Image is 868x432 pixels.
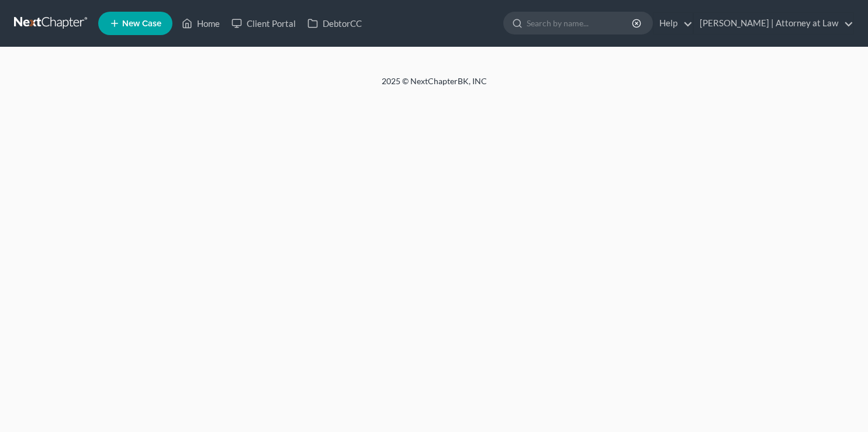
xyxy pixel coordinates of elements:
[226,13,302,34] a: Client Portal
[653,13,693,34] a: Help
[694,13,853,34] a: [PERSON_NAME] | Attorney at Law
[527,12,634,34] input: Search by name...
[101,75,767,96] div: 2025 © NextChapterBK, INC
[176,13,226,34] a: Home
[122,19,161,28] span: New Case
[302,13,368,34] a: DebtorCC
